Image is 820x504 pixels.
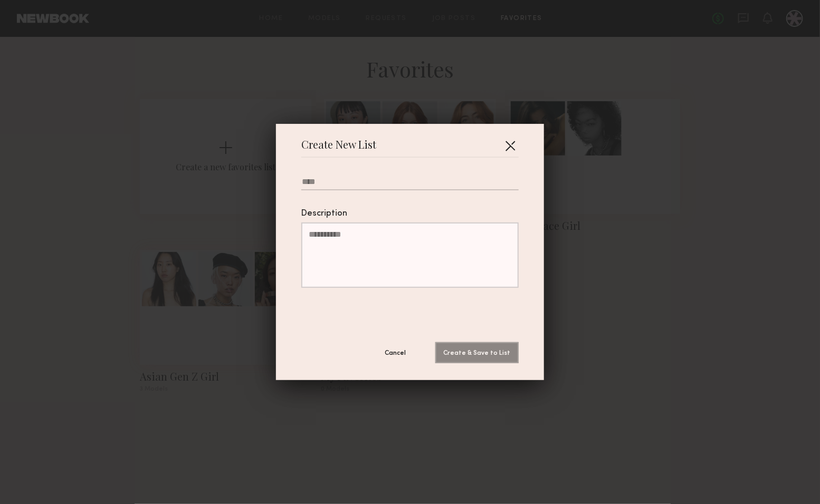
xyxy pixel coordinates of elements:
[502,137,519,154] button: Close
[364,342,427,363] button: Cancel
[301,209,519,218] div: Description
[301,222,519,288] textarea: Description
[301,141,376,157] span: Create New List
[435,342,519,363] button: Create & Save to List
